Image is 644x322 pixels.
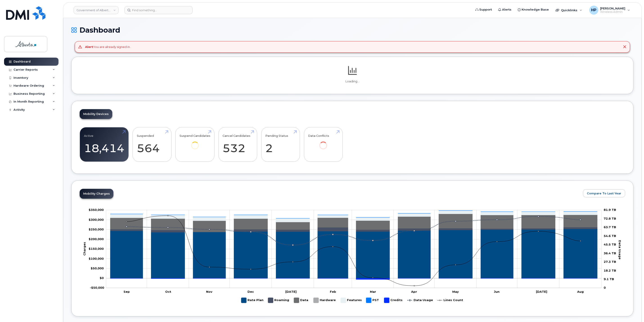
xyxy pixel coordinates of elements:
tspan: 72.8 TB [604,217,616,220]
tspan: $250,000 [89,227,104,231]
g: Hardware [313,296,336,305]
tspan: Mar [370,290,376,293]
a: Mobility Devices [80,109,112,119]
h1: Dashboard [71,26,633,34]
g: $0 [89,247,104,250]
tspan: 9.1 TB [604,277,614,281]
g: $0 [89,218,104,221]
tspan: 63.7 TB [604,225,616,229]
tspan: $100,000 [89,257,104,260]
tspan: $350,000 [89,208,104,212]
tspan: Nov [206,290,212,293]
tspan: Feb [330,290,336,293]
tspan: Sep [124,290,130,293]
p: Loading... [80,79,625,83]
g: Roaming [268,296,289,305]
span: Compare To Last Year [587,191,621,196]
a: Suspend Candidates [180,130,210,155]
g: Lines Count [437,296,463,305]
g: Data [110,214,597,232]
a: Data Conflicts [308,130,338,155]
g: $0 [89,237,104,241]
tspan: Dec [248,290,254,293]
g: Features [341,296,362,305]
g: $0 [89,227,104,231]
g: $0 [90,286,104,289]
tspan: Aug [577,290,584,293]
button: Compare To Last Year [583,189,625,197]
a: Active 18,414 [84,130,124,159]
g: Data [294,296,309,305]
tspan: 0 [604,286,606,289]
tspan: $300,000 [89,218,104,221]
tspan: Jun [494,290,500,293]
a: Pending Status 2 [265,130,296,159]
g: Legend [241,296,463,305]
tspan: 81.9 TB [604,208,616,212]
a: Cancel Candidates 532 [223,130,253,159]
tspan: Data Usage [618,240,622,259]
g: Rate Plan [110,229,597,278]
tspan: [DATE] [536,290,547,293]
a: Suspended 564 [137,130,167,159]
tspan: $50,000 [91,266,104,270]
tspan: 54.6 TB [604,234,616,238]
tspan: $0 [100,276,104,280]
g: Features [110,211,597,222]
tspan: May [452,290,459,293]
g: $0 [91,266,104,270]
div: You are already signed in. [85,45,131,49]
tspan: -$50,000 [90,286,104,289]
g: Credits [384,296,403,305]
tspan: Apr [411,290,417,293]
a: Mobility Charges [80,189,113,199]
tspan: Oct [165,290,171,293]
tspan: [DATE] [285,290,297,293]
tspan: $200,000 [89,237,104,241]
g: Data Usage [407,296,433,305]
tspan: 18.2 TB [604,268,616,272]
tspan: $150,000 [89,247,104,250]
strong: Alert [85,45,93,49]
g: Rate Plan [241,296,263,305]
tspan: Charges [83,242,86,255]
g: PST [366,296,380,305]
g: $0 [89,257,104,260]
tspan: 36.4 TB [604,251,616,255]
tspan: 27.3 TB [604,260,616,263]
tspan: 45.5 TB [604,243,616,246]
g: $0 [89,208,104,212]
g: Roaming [110,227,597,232]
